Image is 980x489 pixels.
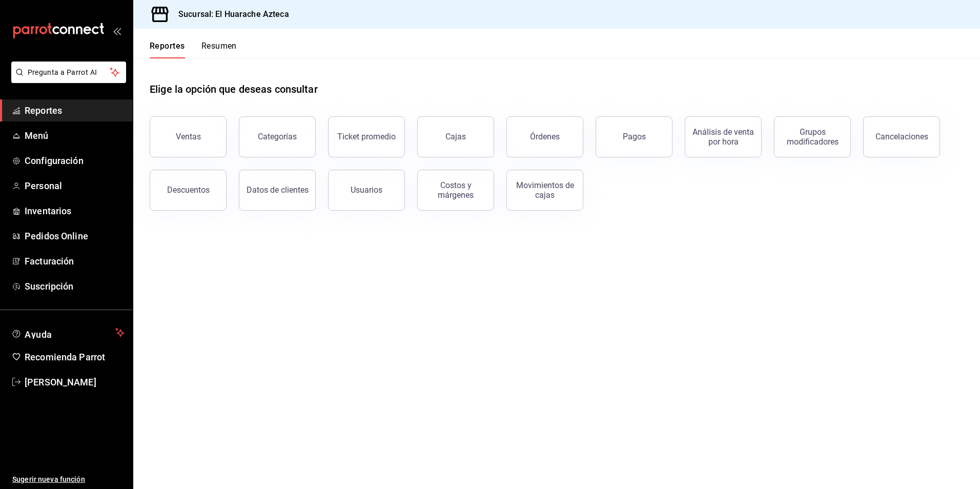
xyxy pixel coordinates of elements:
button: Cancelaciones [863,116,940,157]
button: Análisis de venta por hora [685,116,762,157]
button: Categorías [239,116,316,157]
button: Pagos [596,116,672,157]
div: Usuarios [351,185,382,195]
button: Órdenes [506,116,583,157]
div: Categorías [258,132,297,141]
a: Pregunta a Parrot AI [7,74,126,85]
button: Reportes [150,41,185,58]
span: Pregunta a Parrot AI [28,67,110,78]
span: Facturación [25,254,125,268]
a: Cajas [417,116,494,157]
div: Ticket promedio [337,132,396,141]
button: Usuarios [328,170,405,211]
button: Costos y márgenes [417,170,494,211]
button: Movimientos de cajas [506,170,583,211]
div: Ventas [176,132,201,141]
div: Grupos modificadores [781,127,844,147]
button: Resumen [201,41,237,58]
button: Grupos modificadores [774,116,851,157]
span: Reportes [25,104,125,117]
button: Datos de clientes [239,170,316,211]
span: Menú [25,129,125,142]
h1: Elige la opción que deseas consultar [150,81,318,97]
span: Pedidos Online [25,229,125,243]
span: Suscripción [25,279,125,293]
div: Costos y márgenes [424,180,487,200]
div: Datos de clientes [247,185,309,195]
h3: Sucursal: El Huarache Azteca [170,8,289,21]
div: Órdenes [530,132,560,141]
button: Descuentos [150,170,227,211]
div: Análisis de venta por hora [691,127,755,147]
span: [PERSON_NAME] [25,375,125,389]
button: Ticket promedio [328,116,405,157]
span: Personal [25,179,125,193]
div: Pagos [623,132,646,141]
button: open_drawer_menu [113,27,121,35]
div: Descuentos [167,185,210,195]
span: Recomienda Parrot [25,350,125,364]
div: Cajas [445,131,466,143]
button: Pregunta a Parrot AI [11,62,126,83]
button: Ventas [150,116,227,157]
div: Movimientos de cajas [513,180,577,200]
div: Cancelaciones [875,132,928,141]
div: navigation tabs [150,41,237,58]
span: Configuración [25,154,125,168]
span: Inventarios [25,204,125,218]
span: Sugerir nueva función [12,474,125,485]
span: Ayuda [25,327,111,339]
